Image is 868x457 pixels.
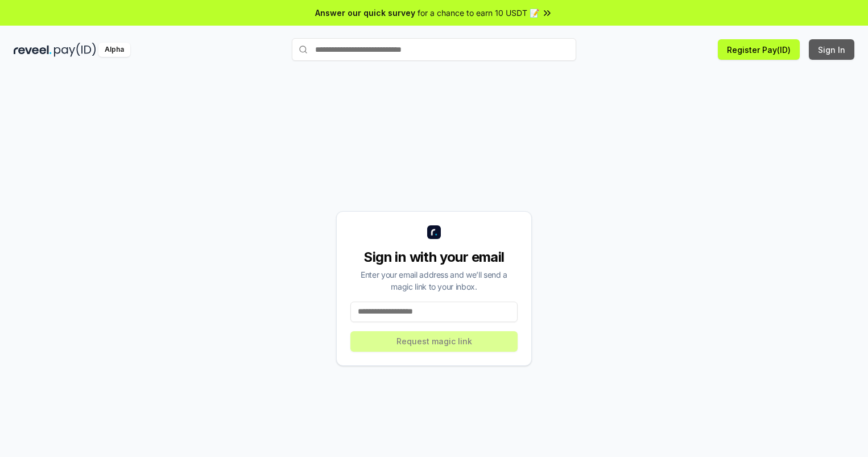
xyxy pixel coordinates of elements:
[350,248,518,266] div: Sign in with your email
[809,39,854,60] button: Sign In
[418,7,539,19] span: for a chance to earn 10 USDT 📝
[718,39,800,60] button: Register Pay(ID)
[98,43,130,57] div: Alpha
[315,7,415,19] span: Answer our quick survey
[54,43,96,57] img: pay_id
[427,225,441,239] img: logo_small
[350,269,518,293] div: Enter your email address and we’ll send a magic link to your inbox.
[14,43,52,57] img: reveel_dark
